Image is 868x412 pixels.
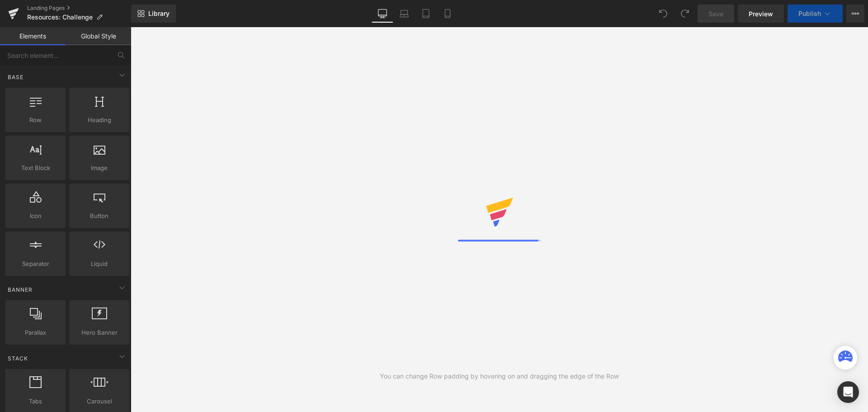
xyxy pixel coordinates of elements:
span: Publish [798,10,821,17]
button: More [846,5,864,23]
a: Desktop [372,5,393,23]
div: You can change Row padding by hovering on and dragging the edge of the Row [380,371,619,381]
div: Open Intercom Messenger [837,381,859,403]
span: Banner [7,285,33,294]
a: Laptop [393,5,415,23]
button: Publish [788,5,843,23]
a: Global Style [66,27,131,45]
span: Text Block [8,163,63,173]
span: Separator [8,259,63,269]
span: Row [8,115,63,125]
a: Preview [738,5,784,23]
button: Redo [676,5,694,23]
span: Carousel [72,397,127,406]
button: Undo [654,5,672,23]
span: Base [7,73,24,81]
span: Library [148,9,170,18]
a: Mobile [437,5,458,23]
a: Tablet [415,5,437,23]
span: Image [72,163,127,173]
span: Icon [8,211,63,221]
span: Save [708,9,723,19]
a: Landing Pages [27,5,131,12]
span: Heading [72,115,127,125]
span: Resources: Challenge [27,14,93,21]
a: New Library [131,5,176,23]
span: Stack [7,354,29,363]
span: Liquid [72,259,127,269]
span: Parallax [8,328,63,337]
span: Hero Banner [72,328,127,337]
span: Preview [749,9,773,19]
span: Tabs [8,397,63,406]
span: Button [72,211,127,221]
